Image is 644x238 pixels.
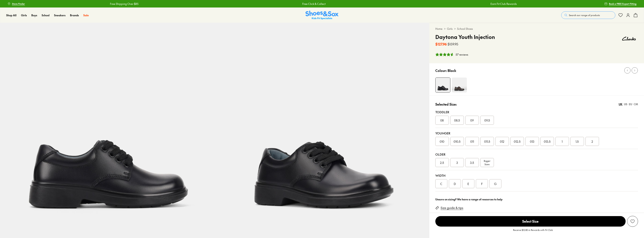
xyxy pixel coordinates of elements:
img: SNS_Logo_Responsive.svg [305,11,339,20]
div: EU [629,102,632,106]
span: 3 [456,160,458,165]
span: 013.5 [544,139,551,144]
div: Unsure on sizing? We have a range of resources to help [435,197,638,201]
div: D [449,179,461,188]
img: Vendor logo [620,33,638,44]
span: Search our range of products [569,13,600,17]
p: Selected Size: [435,102,457,107]
span: 013 [530,139,534,144]
a: Shoes & Sox [305,11,339,20]
div: > > [435,27,638,31]
h4: Daytona Youth Injection [435,33,495,41]
a: School Shoes [457,27,473,31]
span: Girls [21,13,27,17]
span: Sneakers [54,13,65,17]
a: Brands [70,13,79,17]
div: G [489,179,501,188]
a: Sale [83,13,89,17]
span: 08 [440,118,444,122]
img: 4-114109_1 [436,78,450,92]
a: Home [435,27,442,31]
a: Boys [31,13,37,17]
span: 09 [470,118,474,122]
div: UK [619,102,622,106]
a: Size guide & tips [441,206,463,210]
button: 4.75 stars, 57 ratings [435,53,468,57]
div: Younger [435,131,638,135]
span: Sale [83,13,89,17]
button: Add to Wishlist [627,216,638,227]
span: Book a FREE Expert Fitting [609,2,636,5]
div: F [476,179,488,188]
div: C [435,179,447,188]
a: Earn Fit Club Rewards [489,2,515,6]
span: 010 [440,139,444,144]
a: Shop All [6,13,17,17]
span: 08.5 [454,118,460,122]
a: Free Click & Collect [301,2,324,6]
button: Search our range of products [561,11,615,19]
div: 57 reviews [456,53,468,57]
span: 2.5 [440,160,444,165]
div: US [624,102,627,106]
span: Boys [31,13,37,17]
span: 1 [562,139,563,144]
span: 012.5 [514,139,521,144]
div: E [462,179,474,188]
p: Receive $12.80 in Rewards with Fit Club [513,228,553,235]
span: 010.5 [454,139,460,144]
a: Girls [447,27,453,31]
span: Store Finder [12,2,25,5]
a: Sneakers [54,13,65,17]
span: 011 [470,139,474,144]
button: Select Size [435,216,626,227]
p: Black [448,68,456,73]
div: CM [634,102,638,106]
span: 012 [500,139,504,144]
div: Older [435,152,638,157]
span: 1.5 [576,139,579,144]
img: 4-114113_1 [452,78,467,93]
a: Free Shipping Over $85 [109,2,137,6]
span: 011.5 [484,139,490,144]
span: Shop All [6,13,17,17]
b: $127.96 [435,42,447,47]
div: Toddler [435,110,638,114]
div: Width [435,173,638,178]
a: Book a FREE Expert Fitting [604,0,636,7]
span: 09.5 [484,118,490,122]
a: School [42,13,50,17]
span: School [42,13,50,17]
span: 3.5 [470,160,474,165]
a: Store Finder [8,0,25,7]
span: Brands [70,13,79,17]
img: 5-114110_1 [215,23,429,237]
a: Girls [21,13,27,17]
span: 2 [591,139,593,144]
span: Bigger Sizes [484,159,490,166]
p: Colour: [435,68,447,73]
s: $159.95 [448,42,458,47]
